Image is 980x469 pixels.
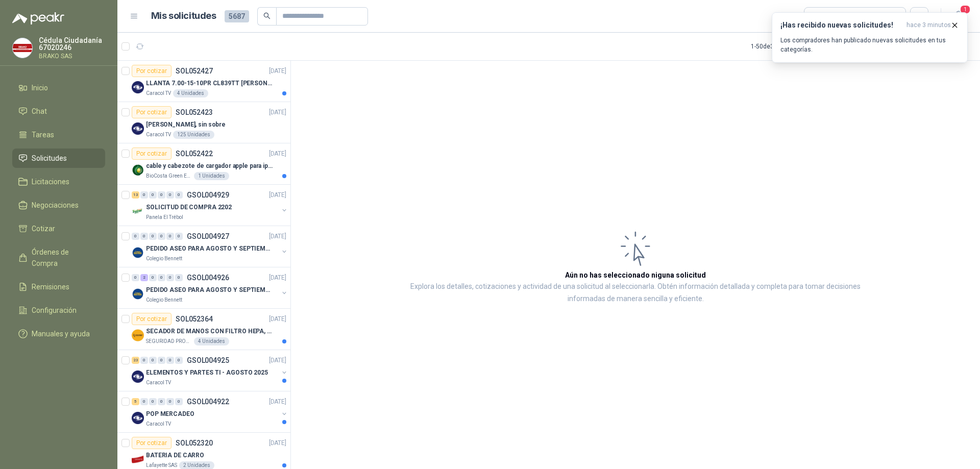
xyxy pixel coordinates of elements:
[132,329,144,341] img: Company Logo
[132,274,139,281] div: 0
[158,233,165,240] div: 0
[151,9,216,23] h1: Mis solicitudes
[146,409,194,419] p: POP MERCADEO
[12,12,64,24] img: Logo peakr
[772,12,968,63] button: ¡Has recibido nuevas solicitudes!hace 3 minutos Los compradores han publicado nuevas solicitudes ...
[146,120,226,130] p: [PERSON_NAME], sin sobre
[39,53,105,59] p: BRAKO SAS
[149,274,157,281] div: 0
[12,78,105,97] a: Inicio
[32,106,47,117] span: Chat
[132,230,288,263] a: 0 0 0 0 0 0 GSOL004927[DATE] Company LogoPEDIDO ASEO PARA AGOSTO Y SEPTIEMBRE 2Colegio Bennett
[175,191,183,199] div: 0
[132,453,144,465] img: Company Logo
[132,122,144,135] img: Company Logo
[117,61,290,102] a: Por cotizarSOL052427[DATE] Company LogoLLANTA 7.00-15-10PR CL839TT [PERSON_NAME][GEOGRAPHIC_DATA]...
[158,274,165,281] div: 0
[146,213,183,221] p: Panela El Trébol
[146,327,273,336] p: SECADOR DE MANOS CON FILTRO HEPA, SECADO RAPIDO
[32,246,95,269] span: Órdenes de Compra
[12,242,105,273] a: Órdenes de Compra
[269,108,286,117] p: [DATE]
[149,191,157,199] div: 0
[149,233,157,240] div: 0
[225,10,249,22] span: 5687
[175,357,183,364] div: 0
[263,12,271,19] span: search
[32,82,48,93] span: Inicio
[751,38,817,55] div: 1 - 50 de 3483
[565,269,706,281] h3: Aún no has seleccionado niguna solicitud
[12,149,105,168] a: Solicitudes
[132,398,139,405] div: 5
[140,274,148,281] div: 2
[32,153,67,164] span: Solicitudes
[176,439,213,447] p: SOL052320
[187,357,229,364] p: GSOL004925
[175,274,183,281] div: 0
[269,232,286,241] p: [DATE]
[173,131,214,139] div: 125 Unidades
[12,125,105,144] a: Tareas
[146,337,192,345] p: SEGURIDAD PROVISER LTDA
[132,81,144,93] img: Company Logo
[269,397,286,407] p: [DATE]
[132,396,288,428] a: 5 0 0 0 0 0 GSOL004922[DATE] Company LogoPOP MERCADEOCaracol TV
[132,106,171,118] div: Por cotizar
[132,357,139,364] div: 23
[166,233,174,240] div: 0
[146,244,273,254] p: PEDIDO ASEO PARA AGOSTO Y SEPTIEMBRE 2
[158,398,165,405] div: 0
[12,195,105,215] a: Negociaciones
[146,203,232,212] p: SOLICITUD DE COMPRA 2202
[146,172,192,180] p: BioCosta Green Energy S.A.S
[176,150,213,157] p: SOL052422
[132,191,139,199] div: 13
[132,437,171,449] div: Por cotizar
[194,172,229,180] div: 1 Unidades
[175,398,183,405] div: 0
[173,89,208,97] div: 4 Unidades
[269,314,286,324] p: [DATE]
[158,357,165,364] div: 0
[149,357,157,364] div: 0
[132,354,288,387] a: 23 0 0 0 0 0 GSOL004925[DATE] Company LogoELEMENTOS Y PARTES TI - AGOSTO 2025Caracol TV
[811,11,832,22] div: Todas
[132,147,171,160] div: Por cotizar
[32,223,55,234] span: Cotizar
[132,233,139,240] div: 0
[140,357,148,364] div: 0
[780,21,902,30] h3: ¡Has recibido nuevas solicitudes!
[269,273,286,283] p: [DATE]
[187,274,229,281] p: GSOL004926
[176,67,213,75] p: SOL052427
[132,288,144,300] img: Company Logo
[906,21,951,30] span: hace 3 minutos
[949,7,968,26] button: 1
[12,277,105,297] a: Remisiones
[132,205,144,217] img: Company Logo
[146,89,171,97] p: Caracol TV
[117,143,290,185] a: Por cotizarSOL052422[DATE] Company Logocable y cabezote de cargador apple para iphoneBioCosta Gre...
[12,301,105,320] a: Configuración
[269,438,286,448] p: [DATE]
[146,368,268,378] p: ELEMENTOS Y PARTES TI - AGOSTO 2025
[187,191,229,199] p: GSOL004929
[146,451,204,460] p: BATERIA DE CARRO
[194,337,229,345] div: 4 Unidades
[117,102,290,143] a: Por cotizarSOL052423[DATE] Company Logo[PERSON_NAME], sin sobreCaracol TV125 Unidades
[146,420,171,428] p: Caracol TV
[149,398,157,405] div: 0
[146,296,182,304] p: Colegio Bennett
[187,233,229,240] p: GSOL004927
[146,79,273,88] p: LLANTA 7.00-15-10PR CL839TT [PERSON_NAME][GEOGRAPHIC_DATA]
[146,285,273,295] p: PEDIDO ASEO PARA AGOSTO Y SEPTIEMBRE
[960,5,971,14] span: 1
[32,281,69,292] span: Remisiones
[146,255,182,263] p: Colegio Bennett
[166,191,174,199] div: 0
[32,129,54,140] span: Tareas
[146,379,171,387] p: Caracol TV
[132,313,171,325] div: Por cotizar
[393,281,878,305] p: Explora los detalles, cotizaciones y actividad de una solicitud al seleccionarla. Obtén informaci...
